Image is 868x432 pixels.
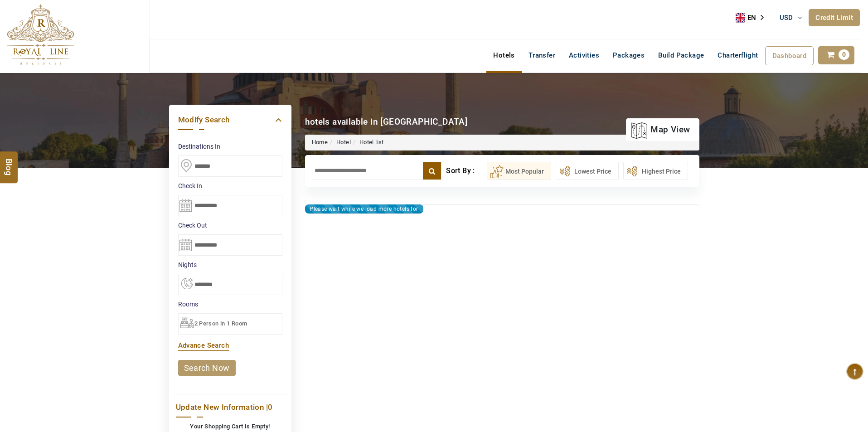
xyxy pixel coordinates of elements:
[718,51,758,59] span: Charterflight
[606,46,651,64] a: Packages
[305,204,423,214] div: Please wait while we load more hotels for you
[772,52,807,60] span: Dashboard
[522,46,562,64] a: Transfer
[178,181,282,190] label: Check In
[562,46,606,64] a: Activities
[839,49,849,60] span: 0
[336,139,351,146] a: Hotel
[623,162,688,180] button: Highest Price
[736,11,770,24] div: Language
[178,300,282,309] label: Rooms
[736,11,770,24] a: EN
[736,11,770,24] aside: Language selected: English
[711,46,765,64] a: Charterflight
[809,9,860,26] a: Credit Limit
[487,162,551,180] button: Most Popular
[178,360,236,376] a: search now
[178,142,282,151] label: Destinations In
[190,423,270,430] b: Your Shopping Cart Is Empty!
[818,46,854,64] a: 0
[178,341,229,349] a: Advance Search
[305,116,468,128] div: hotels available in [GEOGRAPHIC_DATA]
[7,4,74,65] img: The Royal Line Holidays
[780,14,793,22] span: USD
[351,138,384,147] li: Hotel list
[630,120,690,140] a: map view
[312,139,328,146] a: Home
[176,401,285,413] a: Update New Information |0
[268,403,272,412] span: 0
[194,320,247,327] span: 2 Person in 1 Room
[178,114,282,126] a: Modify Search
[178,260,282,269] label: nights
[178,221,282,230] label: Check Out
[556,162,619,180] button: Lowest Price
[651,46,711,64] a: Build Package
[486,46,521,64] a: Hotels
[446,162,486,180] div: Sort By :
[3,158,15,166] span: Blog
